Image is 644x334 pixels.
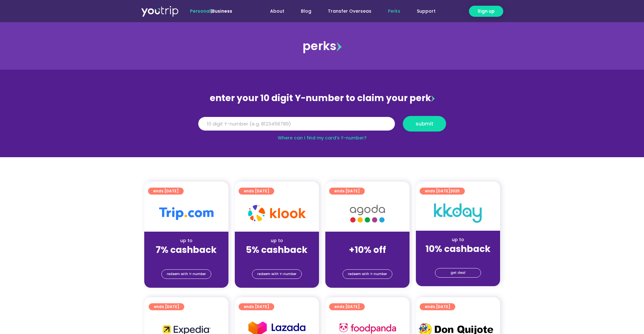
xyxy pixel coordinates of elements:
span: redeem with Y-number [167,270,206,279]
span: ends [DATE] [425,303,450,310]
a: ends [DATE] [329,188,365,195]
a: Perks [380,5,409,17]
button: submit [403,116,446,132]
span: Sign up [478,8,495,15]
a: Sign up [469,6,503,17]
div: enter your 10 digit Y-number to claim your perk [195,90,449,106]
strong: 5% cashback [246,244,308,256]
span: submit [416,121,433,126]
a: Business [212,8,232,14]
div: (for stays only) [330,256,404,262]
strong: 7% cashback [156,244,217,256]
a: About [262,5,293,17]
span: ends [DATE] [153,188,179,195]
a: get deal [435,268,481,278]
span: ends [DATE] [244,188,269,195]
a: redeem with Y-number [161,269,211,279]
div: (for stays only) [421,255,495,261]
div: (for stays only) [149,256,223,262]
span: ends [DATE] [244,303,269,310]
span: up to [362,237,373,244]
a: Transfer Overseas [320,5,380,17]
a: Blog [293,5,320,17]
a: Where can I find my card’s Y-number? [278,135,367,141]
span: 2025 [450,188,460,194]
input: 10 digit Y-number (e.g. 8123456789) [198,117,395,131]
span: Personal [190,8,211,14]
nav: Menu [249,5,444,17]
strong: 10% cashback [425,243,491,255]
a: redeem with Y-number [252,269,302,279]
a: ends [DATE] [420,303,455,310]
a: ends [DATE] [239,188,274,195]
span: redeem with Y-number [348,270,387,279]
div: up to [149,237,223,244]
span: get deal [451,268,465,277]
a: ends [DATE] [148,188,184,195]
a: ends [DATE] [329,303,365,310]
strong: +10% off [349,244,386,256]
span: redeem with Y-number [257,270,296,279]
span: ends [DATE] [334,188,360,195]
span: ends [DATE] [154,303,179,310]
a: Support [409,5,444,17]
a: ends [DATE] [149,303,184,310]
a: ends [DATE] [239,303,274,310]
form: Y Number [198,116,446,136]
span: ends [DATE] [334,303,360,310]
div: (for stays only) [240,256,314,262]
div: up to [240,237,314,244]
span: | [190,8,232,14]
a: redeem with Y-number [342,269,392,279]
div: up to [421,236,495,243]
span: ends [DATE] [425,188,460,195]
a: ends [DATE]2025 [420,188,465,195]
